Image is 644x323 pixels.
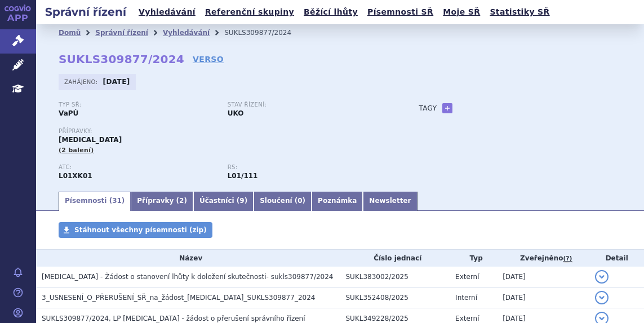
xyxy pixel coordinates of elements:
[312,192,363,211] a: Poznámka
[163,29,210,37] a: Vyhledávání
[228,109,244,117] strong: UKO
[74,226,207,234] span: Stáhnout všechny písemnosti (zip)
[340,287,450,308] td: SUKL352408/2025
[228,172,258,180] strong: olaparib tbl.
[455,315,479,322] span: Externí
[179,197,184,205] span: 2
[59,29,81,37] a: Domů
[563,255,572,263] abbr: (?)
[228,101,385,108] p: Stav řízení:
[59,192,131,211] a: Písemnosti (31)
[42,315,305,322] span: SUKLS309877/2024, LP LYNPARZA - žádost o přerušení správního řízení
[103,78,130,86] strong: [DATE]
[450,250,497,267] th: Typ
[364,5,437,20] a: Písemnosti SŘ
[59,164,216,171] p: ATC:
[59,128,396,135] p: Přípravky:
[486,5,553,20] a: Statistiky SŘ
[455,294,477,302] span: Interní
[455,273,479,281] span: Externí
[419,101,437,115] h3: Tagy
[442,103,452,113] a: +
[239,197,244,205] span: 9
[193,54,224,65] a: VERSO
[42,294,315,302] span: 3_USNESENÍ_O_PŘERUŠENÍ_SŘ_na_žádost_LYNPARZA_SUKLS309877_2024
[439,5,483,20] a: Moje SŘ
[589,250,644,267] th: Detail
[135,5,199,20] a: Vyhledávání
[497,250,589,267] th: Zveřejněno
[193,192,254,211] a: Účastníci (9)
[59,52,184,66] strong: SUKLS309877/2024
[202,5,297,20] a: Referenční skupiny
[595,270,609,284] button: detail
[340,267,450,287] td: SUKL383002/2025
[112,197,122,205] span: 31
[497,267,589,287] td: [DATE]
[224,24,306,41] li: SUKLS309877/2024
[300,5,361,20] a: Běžící lhůty
[131,192,193,211] a: Přípravky (2)
[59,147,94,154] span: (2 balení)
[363,192,417,211] a: Newsletter
[64,77,100,86] span: Zahájeno:
[36,250,340,267] th: Název
[497,287,589,308] td: [DATE]
[95,29,148,37] a: Správní řízení
[297,197,302,205] span: 0
[59,109,78,117] strong: VaPÚ
[254,192,312,211] a: Sloučení (0)
[59,101,216,108] p: Typ SŘ:
[59,172,92,180] strong: OLAPARIB
[595,291,609,304] button: detail
[59,136,122,144] span: [MEDICAL_DATA]
[228,164,385,171] p: RS:
[42,273,333,281] span: LYNPARZA - Žádost o stanovení lhůty k doložení skutečnosti- sukls309877/2024
[340,250,450,267] th: Číslo jednací
[36,4,135,20] h2: Správní řízení
[59,222,212,238] a: Stáhnout všechny písemnosti (zip)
